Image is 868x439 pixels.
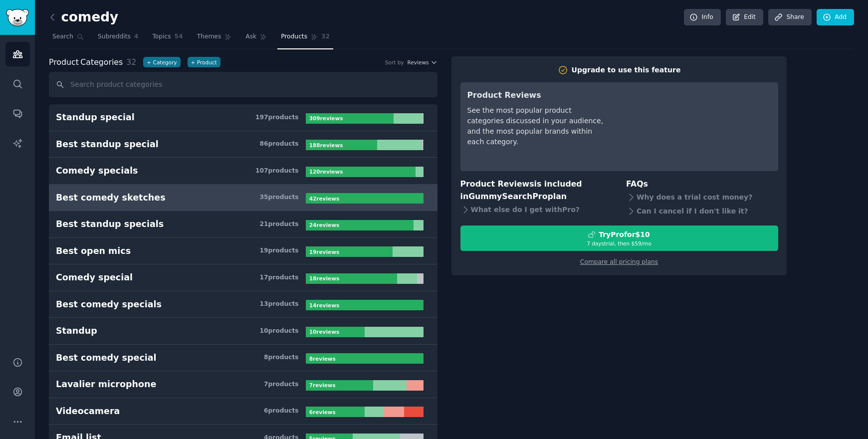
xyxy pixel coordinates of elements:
a: Share [768,9,811,26]
span: 54 [175,32,183,41]
div: Lavalier microphone [56,378,156,391]
b: 10 review s [309,329,339,335]
div: Best comedy sketches [56,192,166,204]
div: 7 days trial, then $ 59 /mo [461,240,778,247]
input: Search product categories [49,72,437,97]
a: Compare all pricing plans [580,258,658,265]
span: Search [52,32,73,41]
button: +Product [188,57,220,67]
a: Best standup specials21products24reviews [49,211,437,238]
div: Best open mics [56,245,131,257]
span: Ask [245,32,256,41]
a: Add [817,9,854,26]
div: Upgrade to use this feature [572,65,681,75]
h3: Product Reviews [467,89,608,102]
b: 120 review s [309,169,343,175]
img: GummySearch logo [6,9,29,26]
div: What else do I get with Pro ? [460,203,613,217]
span: 4 [134,32,139,41]
div: 13 product s [259,300,298,309]
b: 309 review s [309,115,343,121]
span: Reviews [408,59,429,66]
span: Topics [152,32,171,41]
div: 8 product s [264,353,299,362]
div: 107 product s [255,167,299,176]
a: Best comedy specials13products14reviews [49,291,437,318]
a: Best standup special86products188reviews [49,131,437,158]
h3: Product Reviews is included in plan [460,178,613,203]
a: Themes [194,29,235,49]
b: 7 review s [309,382,336,388]
b: 18 review s [309,275,339,281]
span: GummySearch Pro [468,192,547,201]
div: Videocamera [56,405,120,418]
div: Standup special [56,111,135,124]
span: Themes [197,32,221,41]
a: Ask [242,29,270,49]
button: Reviews [408,59,437,66]
div: 17 product s [259,273,298,282]
a: Standup10products10reviews [49,318,437,345]
a: Best comedy sketches35products42reviews [49,185,437,212]
a: Best open mics19products19reviews [49,238,437,265]
span: 32 [126,57,136,67]
div: Best comedy special [56,352,157,364]
div: Why does a trial cost money? [626,191,778,205]
a: Info [684,9,721,26]
div: Comedy specials [56,165,138,177]
b: 188 review s [309,142,343,148]
a: Products32 [277,29,333,49]
span: Product [49,56,79,69]
div: 197 product s [255,113,299,122]
div: 86 product s [259,140,298,149]
span: + [191,59,196,66]
button: TryProfor$107 daystrial, then $59/mo [460,225,778,251]
span: 32 [321,32,330,41]
div: Best comedy specials [56,298,162,311]
a: Search [49,29,87,49]
div: See the most popular product categories discussed in your audience, and the most popular brands w... [467,105,608,147]
a: Comedy specials107products120reviews [49,158,437,185]
div: Sort by [385,59,404,66]
div: Can I cancel if I don't like it? [626,205,778,219]
a: Edit [726,9,763,26]
a: Lavalier microphone7products7reviews [49,371,437,398]
div: 7 product s [264,380,299,389]
span: Categories [49,56,123,69]
div: Try Pro for $10 [599,229,650,240]
a: Topics54 [149,29,186,49]
div: Best standup specials [56,218,164,230]
a: Best comedy special8products8reviews [49,345,437,372]
b: 8 review s [309,356,336,362]
b: 14 review s [309,302,339,308]
a: Comedy special17products18reviews [49,264,437,291]
b: 19 review s [309,249,339,255]
b: 6 review s [309,409,336,415]
a: Videocamera6products6reviews [49,398,437,425]
div: Standup [56,325,97,337]
h3: FAQs [626,178,778,191]
div: 6 product s [264,407,299,416]
span: + [147,59,151,66]
span: Subreddits [98,32,131,41]
div: 10 product s [259,327,298,336]
span: Products [281,32,307,41]
b: 42 review s [309,196,339,202]
div: 21 product s [259,220,298,229]
b: 24 review s [309,222,339,228]
div: Comedy special [56,271,133,284]
button: +Category [143,57,180,67]
h2: comedy [49,9,118,25]
a: Standup special197products309reviews [49,104,437,131]
a: Subreddits4 [94,29,142,49]
div: 19 product s [259,246,298,255]
div: Best standup special [56,138,159,151]
div: 35 product s [259,193,298,202]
